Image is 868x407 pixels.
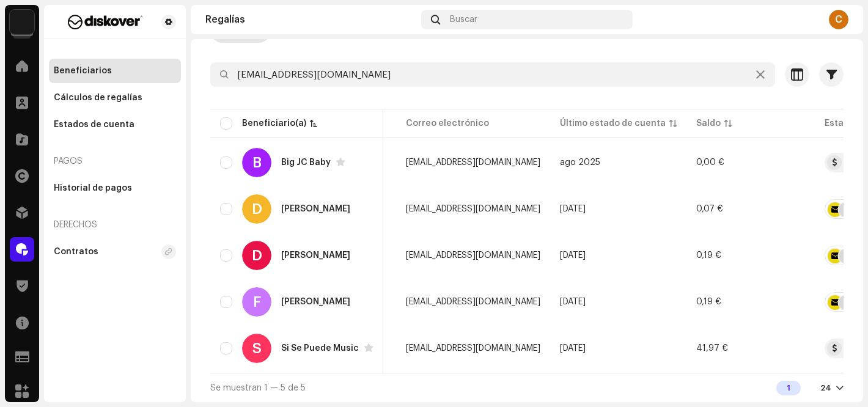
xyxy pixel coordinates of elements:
span: 41,97 € [696,344,728,353]
div: F [242,287,271,317]
re-m-nav-item: Contratos [49,240,181,264]
span: 0,19 € [696,251,721,260]
div: Cálculos de regalías [54,93,142,103]
div: Estados de cuenta [54,120,134,130]
div: 1 [776,381,801,395]
span: whiteduvan07@gmail.com [406,251,540,260]
div: Regalías [205,15,416,24]
div: Último estado de cuenta [560,117,666,130]
re-a-nav-header: Derechos [49,210,181,240]
span: sept 2025 [560,298,586,306]
div: Beneficiario(a) [242,117,306,130]
span: frvelasquez17@outlook.es [406,298,540,306]
span: 0,19 € [696,298,721,306]
div: Big JC Baby [281,158,331,167]
span: 0,07 € [696,205,723,213]
img: f29a3560-dd48-4e38-b32b-c7dc0a486f0f [54,15,156,29]
span: sept 2025 [560,205,586,213]
re-m-nav-item: Cálculos de regalías [49,86,181,110]
re-m-nav-item: Beneficiarios [49,59,181,83]
div: Si Se Puede Music [281,344,359,353]
input: Buscar [210,62,775,87]
div: D [242,194,271,224]
re-a-nav-header: Pagos [49,147,181,176]
span: sisepuedemusic20@gmail.com [406,158,540,167]
div: Saldo [696,117,721,130]
div: Contratos [54,247,98,257]
img: 297a105e-aa6c-4183-9ff4-27133c00f2e2 [10,10,34,34]
span: ago 2025 [560,158,600,167]
span: davidardj8@gmail.com [406,205,540,213]
span: sisepuedemusic20@gmail.com [406,344,540,353]
span: Se muestran 1 — 5 de 5 [210,384,306,392]
div: Beneficiarios [54,66,112,76]
div: 24 [820,383,831,393]
re-m-nav-item: Estados de cuenta [49,112,181,137]
span: sept 2025 [560,344,586,353]
div: Freddy Velasquez [281,298,350,306]
span: Buscar [450,15,477,24]
span: sept 2025 [560,251,586,260]
div: D [242,241,271,270]
div: David Ardj [281,205,350,213]
div: B [242,148,271,177]
div: Historial de pagos [54,183,132,193]
div: C [829,10,848,29]
div: S [242,334,271,363]
span: 0,00 € [696,158,724,167]
div: Duvan Blanco [281,251,350,260]
re-m-nav-item: Historial de pagos [49,176,181,200]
